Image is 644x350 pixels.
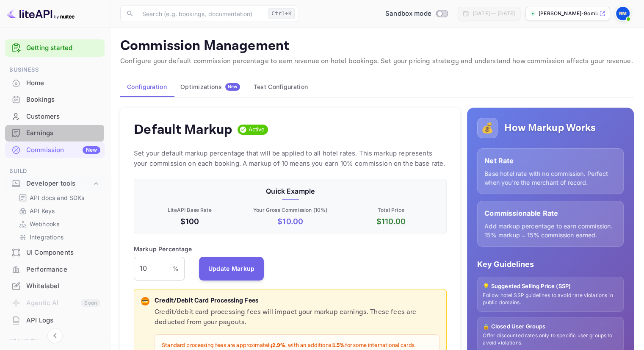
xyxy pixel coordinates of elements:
[141,216,238,227] p: $100
[539,10,597,17] p: [PERSON_NAME]-9omia.nuit...
[5,108,105,125] div: Customers
[481,120,494,136] p: 💰
[268,8,295,19] div: Ctrl+K
[30,219,59,228] p: Webhooks
[26,265,100,275] div: Performance
[272,342,285,349] strong: 2.9%
[26,316,100,325] div: API Logs
[199,257,264,281] button: Update Markup
[616,7,630,20] img: rajiv manoj
[141,186,439,196] p: Quick Example
[5,261,105,278] div: Performance
[19,233,98,242] a: Integrations
[26,112,100,122] div: Customers
[242,216,339,227] p: $ 10.00
[5,39,105,57] div: Getting started
[83,146,100,154] div: New
[5,142,105,158] a: CommissionNew
[5,125,105,142] div: Earnings
[483,292,618,306] p: Follow hotel SSP guidelines to avoid rate violations in public domains.
[26,145,100,155] div: Commission
[483,332,618,347] p: Offer discounted rates only to specific user groups to avoid violations.
[155,307,439,328] p: Credit/debit card processing fees will impact your markup earnings. These fees are deducted from ...
[120,77,174,97] button: Configuration
[26,281,100,291] div: Whitelabel
[137,5,265,22] input: Search (e.g. bookings, documentation)
[120,38,634,55] p: Commission Management
[343,206,440,214] p: Total Price
[30,206,55,215] p: API Keys
[134,148,447,169] p: Set your default markup percentage that will be applied to all hotel rates. This markup represent...
[19,206,98,215] a: API Keys
[382,9,451,19] div: Switch to Production mode
[162,342,432,350] p: Standard processing fees are approximately , with an additional for some international cards.
[504,121,595,135] h5: How Markup Works
[343,216,440,227] p: $ 110.00
[484,169,616,187] p: Base hotel rate with no commission. Perfect when you're the merchant of record.
[5,244,105,260] a: UI Components
[385,9,431,19] span: Sandbox mode
[173,264,179,273] p: %
[484,222,616,239] p: Add markup percentage to earn commission. 15% markup = 15% commission earned.
[47,328,63,343] button: Collapse navigation
[155,296,439,306] p: Credit/Debit Card Processing Fees
[26,43,100,53] a: Getting started
[5,337,105,347] span: Security
[134,121,232,138] h4: Default Markup
[30,193,85,202] p: API docs and SDKs
[5,92,105,107] a: Bookings
[333,342,345,349] strong: 1.5%
[245,125,268,134] span: Active
[5,312,105,328] a: API Logs
[180,83,240,91] div: Optimizations
[5,167,105,176] span: Build
[5,108,105,124] a: Customers
[5,278,105,294] a: Whitelabel
[141,206,238,214] p: LiteAPI Base Rate
[15,205,101,217] div: API Keys
[26,179,92,189] div: Developer tools
[19,219,98,228] a: Webhooks
[5,75,105,91] a: Home
[5,75,105,92] div: Home
[484,208,616,218] p: Commissionable Rate
[5,176,105,191] div: Developer tools
[134,244,192,253] p: Markup Percentage
[26,248,100,258] div: UI Components
[247,77,315,97] button: Test Configuration
[142,297,148,305] p: 💳
[484,156,616,166] p: Net Rate
[5,278,105,294] div: Whitelabel
[15,218,101,230] div: Webhooks
[15,231,101,243] div: Integrations
[5,244,105,261] div: UI Components
[120,56,634,67] p: Configure your default commission percentage to earn revenue on hotel bookings. Set your pricing ...
[7,7,75,20] img: LiteAPI logo
[5,261,105,277] a: Performance
[30,233,64,242] p: Integrations
[483,322,618,331] p: 🔒 Closed User Groups
[26,95,100,105] div: Bookings
[5,65,105,75] span: Business
[5,92,105,108] div: Bookings
[5,312,105,329] div: API Logs
[477,258,624,270] p: Key Guidelines
[26,128,100,138] div: Earnings
[483,282,618,291] p: 💡 Suggested Selling Price (SSP)
[134,257,173,281] input: 0
[242,206,339,214] p: Your Gross Commission ( 10 %)
[473,10,515,17] div: [DATE] — [DATE]
[26,78,100,88] div: Home
[19,193,98,202] a: API docs and SDKs
[15,192,101,204] div: API docs and SDKs
[225,84,240,89] span: New
[5,125,105,141] a: Earnings
[5,142,105,158] div: CommissionNew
